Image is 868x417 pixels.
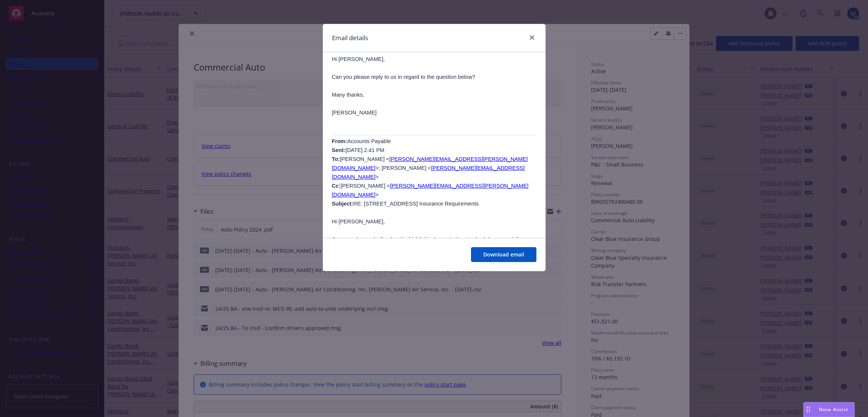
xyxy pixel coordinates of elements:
[819,406,848,413] span: Nova Assist
[332,236,519,242] span: Can you please clarify what the highlighted area in the attached document is?
[803,402,855,417] button: Nova Assist
[483,251,524,258] span: Download email
[332,219,385,224] span: Hi [PERSON_NAME],
[471,247,536,262] button: Download email
[804,403,813,417] div: Drag to move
